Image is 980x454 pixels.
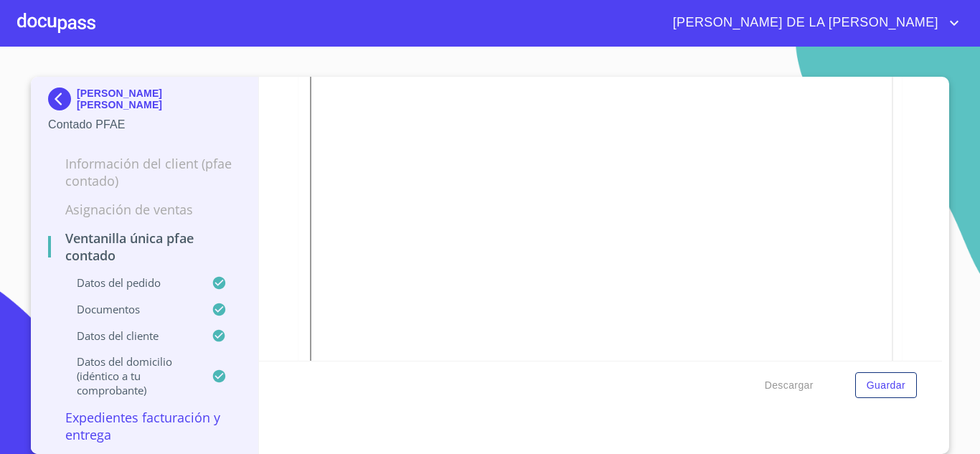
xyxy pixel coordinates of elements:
span: Descargar [765,377,814,394]
p: Información del Client (PFAE contado) [48,155,241,189]
p: Expedientes Facturación y Entrega [48,409,241,443]
span: Guardar [867,377,905,394]
button: Guardar [855,372,917,399]
button: Descargar [759,372,819,399]
span: [PERSON_NAME] DE LA [PERSON_NAME] [662,11,946,34]
p: Ventanilla única PFAE contado [48,230,241,264]
p: Datos del pedido [48,275,212,290]
button: account of current user [662,11,963,34]
p: Asignación de Ventas [48,201,241,218]
img: Docupass spot blue [48,88,77,110]
p: Contado PFAE [48,116,241,133]
p: Datos del domicilio (idéntico a tu comprobante) [48,354,212,397]
p: [PERSON_NAME] [PERSON_NAME] [77,88,241,110]
div: [PERSON_NAME] [PERSON_NAME] [48,88,241,116]
p: Datos del cliente [48,328,212,343]
p: Documentos [48,302,212,316]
